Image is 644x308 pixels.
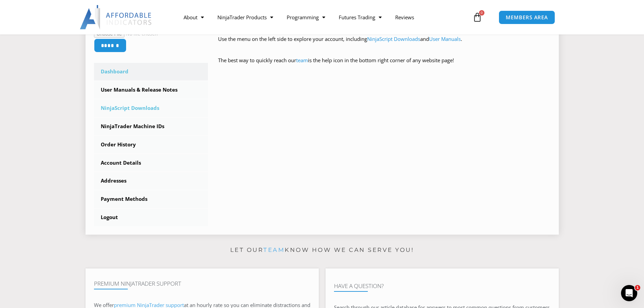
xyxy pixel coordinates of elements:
[218,56,550,75] p: The best way to quickly reach our is the help icon in the bottom right corner of any website page!
[388,9,421,25] a: Reviews
[621,285,637,301] iframe: Intercom live chat
[332,9,388,25] a: Futures Trading
[334,283,550,289] h4: Have A Question?
[94,118,208,135] a: NinjaTrader Machine IDs
[280,9,332,25] a: Programming
[263,246,285,253] a: team
[94,154,208,172] a: Account Details
[635,285,640,290] span: 1
[94,63,208,80] a: Dashboard
[429,35,461,42] a: User Manuals
[218,34,550,53] p: Use the menu on the left side to explore your account, including and .
[94,280,310,287] h4: Premium NinjaTrader Support
[94,190,208,208] a: Payment Methods
[94,209,208,226] a: Logout
[462,7,492,27] a: 0
[506,15,548,20] span: MEMBERS AREA
[94,136,208,153] a: Order History
[296,57,308,64] a: team
[367,35,420,42] a: NinjaScript Downloads
[177,9,211,25] a: About
[94,99,208,117] a: NinjaScript Downloads
[94,172,208,190] a: Addresses
[94,63,208,226] nav: Account pages
[94,81,208,99] a: User Manuals & Release Notes
[479,10,484,16] span: 0
[86,245,559,256] p: Let our know how we can serve you!
[211,9,280,25] a: NinjaTrader Products
[177,9,471,25] nav: Menu
[499,10,555,24] a: MEMBERS AREA
[80,5,152,29] img: LogoAI | Affordable Indicators – NinjaTrader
